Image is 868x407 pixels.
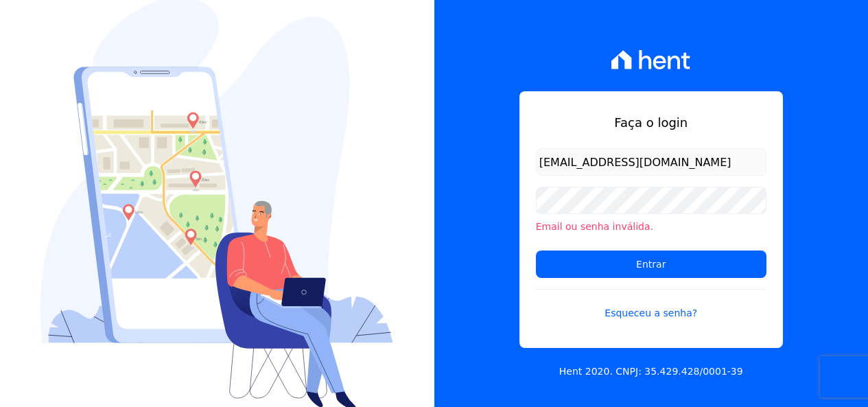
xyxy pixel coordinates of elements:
[536,289,766,321] a: Esqueceu a senha?
[559,364,743,379] p: Hent 2020. CNPJ: 35.429.428/0001-39
[536,113,766,132] h1: Faça o login
[536,148,766,176] input: Email
[536,220,766,234] li: Email ou senha inválida.
[536,251,766,278] input: Entrar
